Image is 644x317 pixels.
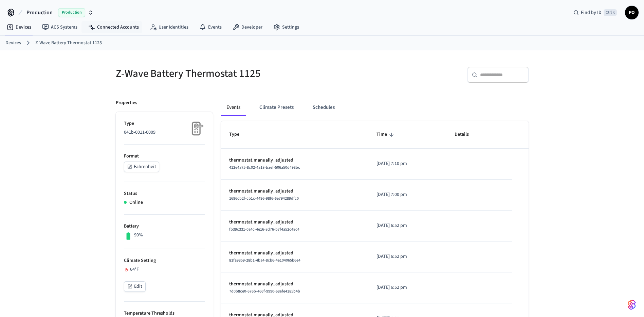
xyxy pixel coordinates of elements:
h5: Z-Wave Battery Thermostat 1125 [116,67,318,81]
button: PO [625,6,639,19]
img: SeamLogoGradient.69752ec5.svg [628,299,636,310]
p: [DATE] 7:10 pm [376,160,438,167]
a: Devices [5,39,21,47]
span: Type [229,129,248,140]
p: Temperature Thresholds [124,310,205,317]
p: [DATE] 6:52 pm [376,222,438,229]
p: Battery [124,223,205,230]
p: Status [124,190,205,197]
a: Z-Wave Battery Thermostat 1125 [35,39,102,47]
span: PO [626,6,638,19]
a: Settings [268,21,305,33]
img: Placeholder Lock Image [188,120,205,137]
p: Properties [116,99,137,106]
p: [DATE] 6:52 pm [376,284,438,291]
p: Online [129,199,143,206]
button: Events [221,99,246,116]
span: 412e4a75-8c02-4a18-baef-506a50d498bc [229,165,300,170]
button: Edit [124,281,146,292]
div: 64 °F [124,266,205,273]
span: Production [58,8,85,17]
p: [DATE] 6:52 pm [376,253,438,260]
span: 83fa9859-28b1-4ba4-8cb6-4e104065b6e4 [229,257,300,263]
a: Devices [1,21,37,33]
a: Events [194,21,227,33]
p: [DATE] 7:00 pm [376,191,438,198]
p: thermostat.manually_adjusted [229,188,361,195]
button: Schedules [307,99,340,116]
p: Climate Setting [124,257,205,264]
p: thermostat.manually_adjusted [229,281,361,288]
p: thermostat.manually_adjusted [229,250,361,257]
a: Connected Accounts [83,21,144,33]
span: Details [455,129,478,140]
p: 90% [134,232,143,239]
p: Format [124,153,205,160]
div: Find by IDCtrl K [568,6,622,19]
a: User Identities [144,21,194,33]
p: 041b-0011-0009 [124,129,205,136]
span: Ctrl K [604,9,617,16]
span: 7d0b8ce0-676b-466f-9990-68efe4385b4b [229,288,300,294]
span: Production [26,9,53,17]
button: Fahrenheit [124,162,159,172]
p: Type [124,120,205,127]
span: Time [376,129,396,140]
span: 1696cb2f-cb1c-4496-98f6-6e794289dfc0 [229,196,299,201]
button: Climate Presets [254,99,299,116]
span: Find by ID [581,9,602,16]
span: fb39c331-0a4c-4e16-8d76-b7f4a52c48c4 [229,227,299,232]
a: ACS Systems [37,21,83,33]
p: thermostat.manually_adjusted [229,157,361,164]
a: Developer [227,21,268,33]
p: thermostat.manually_adjusted [229,219,361,226]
